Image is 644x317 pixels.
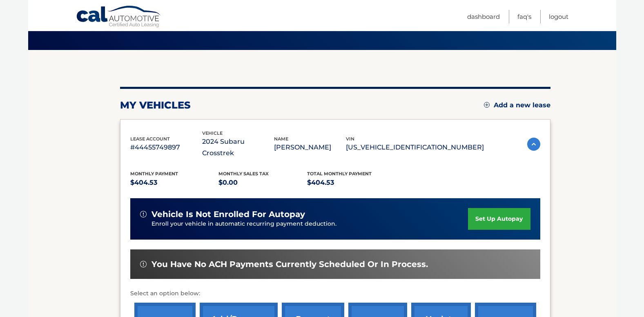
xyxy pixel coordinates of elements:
[467,10,500,23] a: Dashboard
[218,171,269,177] span: Monthly sales Tax
[484,102,490,108] img: add.svg
[152,209,305,220] span: vehicle is not enrolled for autopay
[468,208,530,230] a: set up autopay
[202,130,223,136] span: vehicle
[130,177,219,188] p: $404.53
[346,142,484,153] p: [US_VEHICLE_IDENTIFICATION_NUMBER]
[307,177,396,188] p: $404.53
[152,259,428,269] span: You have no ACH payments currently scheduled or in process.
[202,136,274,159] p: 2024 Subaru Crosstrek
[274,136,288,142] span: name
[152,220,468,229] p: Enroll your vehicle in automatic recurring payment deduction.
[307,171,372,177] span: Total Monthly Payment
[130,171,178,177] span: Monthly Payment
[527,138,540,151] img: accordion-active.svg
[274,142,346,153] p: [PERSON_NAME]
[484,101,550,109] a: Add a new lease
[130,136,170,142] span: lease account
[549,10,568,23] a: Logout
[130,289,540,299] p: Select an option below:
[346,136,354,142] span: vin
[140,261,147,267] img: alert-white.svg
[130,142,202,153] p: #44455749897
[140,211,147,217] img: alert-white.svg
[218,177,307,188] p: $0.00
[76,5,162,29] a: Cal Automotive
[517,10,531,23] a: FAQ's
[120,99,191,111] h2: my vehicles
